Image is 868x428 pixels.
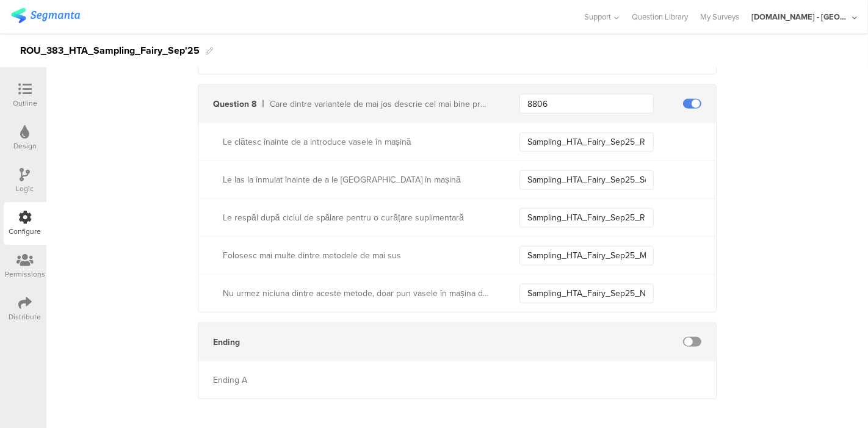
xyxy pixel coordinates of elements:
[213,336,240,349] div: Ending
[223,136,490,148] div: Le clătesc înainte de a introduce vasele în mașină
[270,98,490,111] div: Care dintre variantele de mai jos descrie cel mai bine procesul de spălat vase la mașina de spălat?
[585,11,612,23] span: Support
[223,211,490,224] div: Le respăl după ciclul de spălare pentru o curățare suplimentară
[519,94,654,114] input: Enter a key...
[519,132,654,152] input: Enter a value...
[519,284,654,303] input: Enter a value...
[519,208,654,228] input: Enter a value...
[519,170,654,190] input: Enter a value...
[9,311,42,322] div: Distribute
[13,98,37,109] div: Outline
[5,269,45,280] div: Permissions
[223,249,490,262] div: Folosesc mai multe dintre metodele de mai sus
[9,226,42,237] div: Configure
[213,98,256,111] div: Question 8
[223,173,490,186] div: Le las la înmuiat înainte de a le pune în mașină
[213,374,490,386] div: Ending A
[16,183,34,194] div: Logic
[519,246,654,266] input: Enter a value...
[11,8,80,23] img: segmanta logo
[751,11,849,23] div: [DOMAIN_NAME] - [GEOGRAPHIC_DATA]
[223,287,490,300] div: Nu urmez niciuna dintre aceste metode, doar pun vasele în mașina de spălat
[13,140,37,151] div: Design
[20,41,200,60] div: ROU_383_HTA_Sampling_Fairy_Sep'25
